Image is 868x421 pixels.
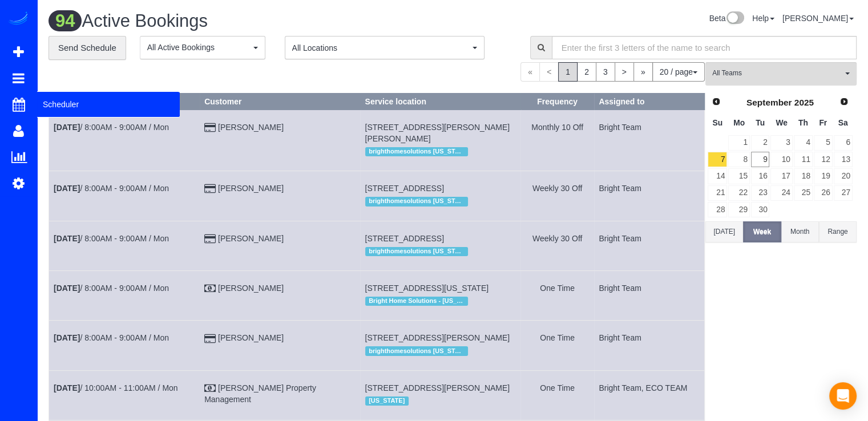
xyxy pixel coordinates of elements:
a: 8 [728,152,749,167]
td: Assigned to [594,221,705,270]
td: Customer [200,321,360,370]
td: Schedule date [49,221,200,270]
td: Frequency [520,270,594,320]
a: 7 [708,152,727,167]
div: Location [365,194,516,209]
i: Credit Card Payment [204,235,216,243]
span: All Active Bookings [147,42,251,53]
a: [PERSON_NAME] [218,184,284,193]
a: [PERSON_NAME] Property Management [204,383,316,404]
a: 14 [708,168,727,184]
span: Saturday [838,118,848,127]
td: Service location [360,110,520,171]
td: Schedule date [49,270,200,320]
span: 94 [49,10,82,31]
button: 20 / page [652,62,705,82]
a: [PERSON_NAME] [782,14,854,23]
td: Frequency [520,221,594,270]
a: 6 [834,135,853,151]
th: Service location [360,93,520,110]
span: Prev [712,97,721,106]
ol: All Teams [705,62,857,80]
a: 11 [794,152,813,167]
span: [STREET_ADDRESS][US_STATE] [365,284,489,293]
td: Frequency [520,110,594,171]
span: Scheduler [37,91,180,118]
span: Wednesday [776,118,788,127]
a: 18 [794,168,813,184]
td: Customer [200,110,360,171]
span: 1 [558,62,578,82]
a: 1 [728,135,749,151]
span: [STREET_ADDRESS][PERSON_NAME][PERSON_NAME] [365,123,510,143]
span: Friday [819,118,827,127]
button: [DATE] [705,221,743,242]
span: Next [839,97,849,106]
i: Credit Card Payment [204,335,216,343]
a: [DATE]/ 8:00AM - 9:00AM / Mon [54,284,169,293]
button: All Locations [285,36,485,59]
span: September [746,98,792,107]
a: Help [752,14,774,23]
span: [STREET_ADDRESS] [365,184,444,193]
a: Prev [708,94,724,110]
div: Location [365,394,516,408]
a: 23 [751,185,770,201]
td: Assigned to [594,370,705,420]
i: Check Payment [204,384,216,392]
div: Location [365,244,516,259]
a: 12 [814,152,833,167]
a: 5 [814,135,833,151]
a: 29 [728,202,749,217]
a: [DATE]/ 8:00AM - 9:00AM / Mon [54,184,169,193]
a: Send Schedule [49,36,126,60]
button: Week [743,221,781,242]
a: 22 [728,185,749,201]
a: 19 [814,168,833,184]
a: 30 [751,202,770,217]
img: New interface [725,11,744,26]
img: Automaid Logo [7,11,30,27]
a: 13 [834,152,853,167]
span: [STREET_ADDRESS][PERSON_NAME] [365,383,510,392]
td: Frequency [520,171,594,221]
a: 15 [728,168,749,184]
th: Assigned to [594,93,705,110]
td: Customer [200,221,360,270]
a: [PERSON_NAME] [218,234,284,243]
td: Schedule date [49,110,200,171]
span: Thursday [798,118,808,127]
button: All Active Bookings [140,36,265,59]
td: Customer [200,171,360,221]
span: « [520,62,540,82]
b: [DATE] [54,184,80,193]
b: [DATE] [54,284,80,293]
a: [PERSON_NAME] [218,333,284,342]
h1: Active Bookings [49,11,444,31]
span: All Locations [292,42,470,54]
a: 10 [770,152,792,167]
td: Frequency [520,370,594,420]
td: Service location [360,370,520,420]
span: < [539,62,559,82]
a: 3 [770,135,792,151]
a: 24 [770,185,792,201]
span: [US_STATE] [365,396,409,406]
td: Schedule date [49,171,200,221]
a: [PERSON_NAME] [218,123,284,132]
div: Location [365,144,516,159]
a: 25 [794,185,813,201]
span: Sunday [712,118,722,127]
a: » [633,62,653,82]
a: 21 [708,185,727,201]
button: Month [781,221,819,242]
span: Bright Home Solutions - [US_STATE][GEOGRAPHIC_DATA] [365,297,468,306]
b: [DATE] [54,234,80,243]
div: Location [365,294,516,309]
div: Open Intercom Messenger [829,382,857,410]
a: 28 [708,202,727,217]
span: brighthomesolutions [US_STATE] [365,346,468,355]
span: brighthomesolutions [US_STATE] [365,197,468,206]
